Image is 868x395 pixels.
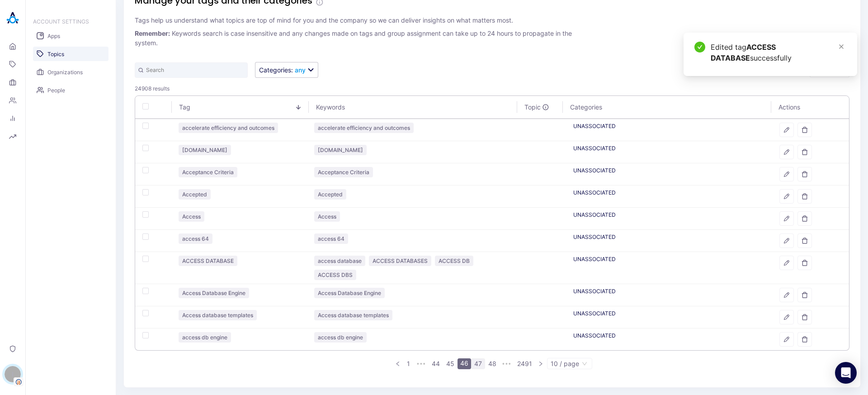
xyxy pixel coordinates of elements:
li: Next 5 Pages [500,358,514,369]
div: access database [314,256,365,266]
span: ••• [500,358,514,369]
div: access 64 [179,233,212,244]
li: 2491 [514,358,535,369]
div: Access [314,211,340,222]
a: 45 [443,359,457,369]
th: Tag [172,96,309,119]
span: 24908 results [135,85,849,92]
span: topic badge [314,123,414,133]
div: ACCESS DATABASE [179,256,237,266]
b: Remember: [135,29,170,37]
span: topic badge [179,256,237,266]
a: 48 [486,359,499,369]
li: Next Page [535,358,546,369]
span: topic badge [179,211,204,222]
div: Topic [524,103,541,111]
div: Acceptance Criteria [179,167,237,177]
div: Open Intercom Messenger [835,362,857,384]
div: ACCESS DB [435,256,473,266]
span: UNASSOCIATED [573,233,616,240]
div: I [5,366,21,382]
a: Organizations [33,65,108,79]
div: Access database templates [314,310,392,320]
img: Tenant Logo [14,378,23,386]
span: left [395,361,401,366]
a: Apps [33,29,108,43]
div: Access Database Engine [314,288,385,298]
div: access 64 [314,233,348,244]
span: UNASSOCIATED [573,332,616,339]
span: topic badge [179,288,249,298]
button: right [535,358,546,369]
div: Accepted [179,189,211,200]
li: 44 [429,358,443,369]
span: topic badge [435,256,473,266]
span: topic badge [314,233,348,244]
span: Tag [179,103,295,111]
li: 46 [458,358,471,369]
span: topic badge [314,167,373,177]
span: topic badge [179,310,257,320]
span: any [295,66,306,74]
div: [DOMAIN_NAME] [179,145,231,155]
span: check-circle [694,42,705,52]
span: topic badge [179,332,231,343]
span: topic badge [314,270,356,280]
a: 1 [404,359,414,369]
li: Previous Page [392,358,403,369]
div: ACCESS DBS [314,270,356,280]
span: topic badge [179,145,231,155]
a: Topics [33,47,108,61]
span: topic badge [314,310,392,320]
p: Keywords search is case insensitive and any changes made on tags and group assignment can take up... [135,29,587,48]
span: topic badge [314,256,365,266]
li: Previous 5 Pages [414,358,429,369]
button: ITenant Logo [4,362,22,386]
li: 47 [471,358,485,369]
span: UNASSOCIATED [573,145,616,152]
a: 47 [472,359,485,369]
input: Search [135,62,248,78]
span: topic badge [179,233,212,244]
div: accelerate efficiency and outcomes [314,123,414,133]
img: Akooda Logo [4,9,22,27]
span: Apps [47,33,60,39]
li: 45 [443,358,458,369]
th: Actions [771,96,849,119]
span: UNASSOCIATED [573,167,616,174]
span: 10 / page [551,359,589,369]
div: ACCESS DATABASES [369,256,431,266]
span: right [538,361,543,366]
a: 44 [429,359,443,369]
span: People [47,87,65,94]
span: topic badge [369,256,431,266]
div: Access Database Engine [179,288,249,298]
button: Categories:any [255,62,318,78]
span: Edited tag successfully [711,43,792,62]
span: UNASSOCIATED [573,211,616,218]
p: Tags help us understand what topics are top of mind for you and the company so we can deliver ins... [135,15,587,25]
span: topic badge [314,288,385,298]
div: Access [179,211,204,222]
div: Accepted [314,189,346,200]
span: Categories : [259,66,293,74]
span: topic badge [314,211,340,222]
div: access db engine [179,332,231,343]
li: 1 [403,358,414,369]
span: topic badge [314,189,346,200]
div: Page Size [547,358,592,369]
th: Categories [563,96,771,119]
span: UNASSOCIATED [573,123,616,129]
span: topic badge [179,167,237,177]
span: topic badge [179,189,211,200]
span: topic badge [314,145,367,155]
span: topic badge [179,123,278,133]
div: [DOMAIN_NAME] [314,145,367,155]
span: UNASSOCIATED [573,256,616,262]
div: accelerate efficiency and outcomes [179,123,278,133]
span: UNASSOCIATED [573,288,616,295]
span: Organizations [47,69,83,76]
a: People [33,83,108,97]
li: 48 [485,358,500,369]
span: topic badge [314,332,367,343]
